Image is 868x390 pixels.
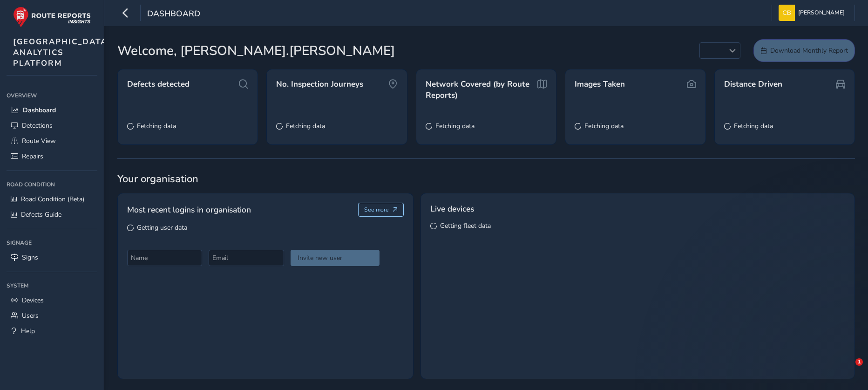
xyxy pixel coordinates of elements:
a: Dashboard [7,103,97,118]
div: System [7,279,97,293]
span: Network Covered (by Route Reports) [426,79,535,101]
span: Live devices [430,203,474,215]
img: rr logo [13,7,91,27]
span: Defects detected [127,79,190,90]
a: Road Condition (Beta) [7,192,97,207]
span: See more [364,206,389,213]
span: Fetching data [584,122,624,130]
span: Fetching data [435,122,475,130]
span: Detections [22,121,53,130]
span: Defects Guide [21,210,61,219]
a: Route View [7,133,97,149]
span: Distance Driven [724,79,782,90]
span: [PERSON_NAME] [798,5,845,21]
input: Name [127,250,202,266]
span: Users [22,311,39,320]
a: Defects Guide [7,207,97,222]
span: Signs [22,253,38,262]
span: Route View [22,137,56,145]
a: Help [7,323,97,339]
div: Road Condition [7,178,97,192]
button: [PERSON_NAME] [779,5,848,21]
span: Devices [22,296,44,305]
span: Fetching data [734,122,773,130]
img: diamond-layout [779,5,795,21]
a: Users [7,308,97,323]
span: Your organisation [117,172,855,186]
span: Images Taken [575,79,625,90]
span: No. Inspection Journeys [276,79,363,90]
span: Getting fleet data [440,221,491,230]
span: Fetching data [286,122,325,130]
span: Dashboard [147,8,200,21]
a: Detections [7,118,97,133]
span: Welcome, [PERSON_NAME].[PERSON_NAME] [117,41,395,61]
span: Getting user data [137,223,187,232]
span: Fetching data [137,122,176,130]
div: Overview [7,89,97,103]
a: Devices [7,293,97,308]
span: Road Condition (Beta) [21,195,84,204]
span: Dashboard [23,106,56,115]
div: Signage [7,236,97,250]
span: [GEOGRAPHIC_DATA] ANALYTICS PLATFORM [13,36,111,68]
span: 1 [855,358,863,366]
span: Help [21,327,35,335]
button: See more [358,203,404,217]
input: Email [209,250,284,266]
a: Repairs [7,149,97,164]
span: Repairs [22,152,43,161]
a: Signs [7,250,97,265]
iframe: Intercom live chat [836,358,859,381]
span: Most recent logins in organisation [127,204,251,216]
